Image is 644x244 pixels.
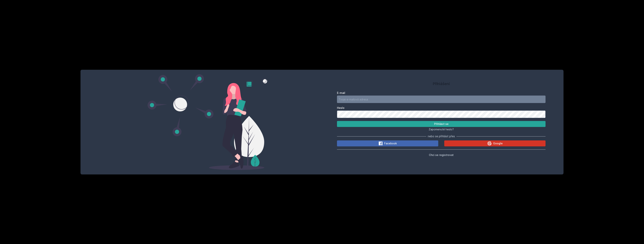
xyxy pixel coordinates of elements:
button: Google [444,140,546,146]
span: Facebook [384,142,397,145]
span: Google [493,142,503,145]
span: nebo se přihlásit přes [428,134,455,138]
span: Chci se registrovat [429,153,454,156]
button: Přihlásit se [337,121,546,127]
label: Heslo [337,106,546,110]
h1: Přihlášení [337,81,546,87]
label: E-mail [337,91,546,95]
input: Tvoje e-mailová adresa [337,96,546,103]
button: Chci se registrovat [429,153,454,157]
button: Facebook [337,140,438,146]
span: Zapomenuté heslo? [429,128,454,131]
